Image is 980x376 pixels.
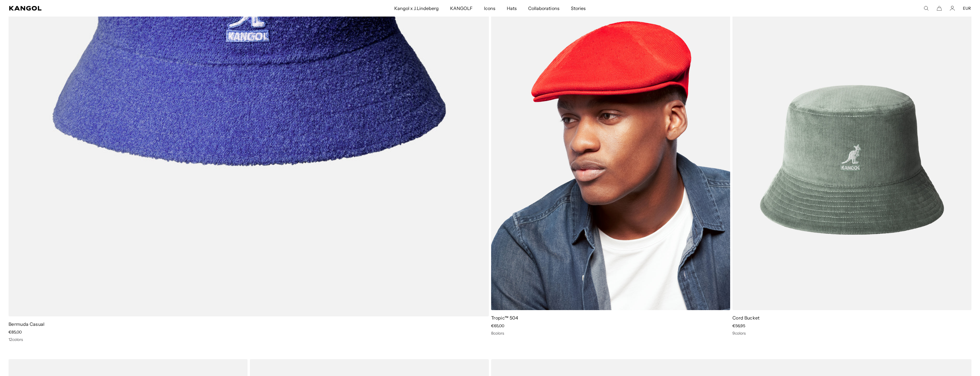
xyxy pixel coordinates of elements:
[9,329,22,335] span: €85,00
[491,331,730,336] div: 8 colors
[732,315,760,321] a: Cord Bucket
[491,315,518,321] a: Tropic™ 504
[732,323,745,328] span: €56,95
[937,6,942,11] button: Cart
[9,321,44,327] a: Bermuda Casual
[963,6,971,11] button: EUR
[950,6,955,11] a: Account
[9,337,489,342] div: 12 colors
[9,6,262,11] a: Kangol
[732,10,971,310] img: Cord Bucket
[491,323,504,328] span: €65,00
[491,10,730,310] img: Tropic™ 504
[732,331,971,336] div: 9 colors
[924,6,929,11] summary: Search here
